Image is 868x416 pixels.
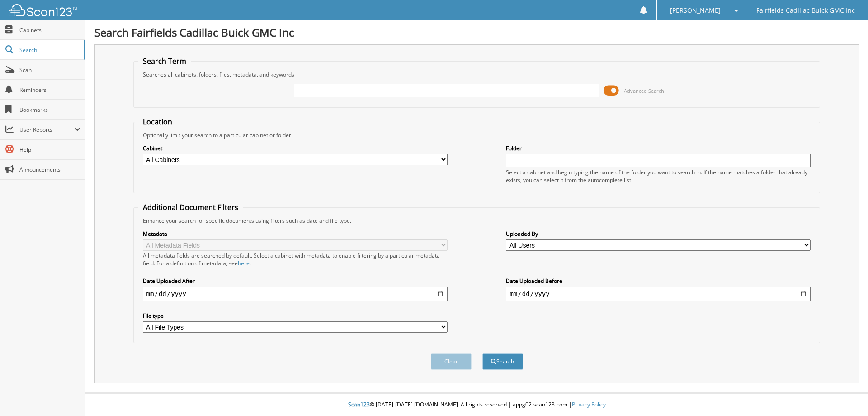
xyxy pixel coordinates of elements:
[756,8,855,13] span: Fairfields Cadillac Buick GMC Inc
[19,26,80,34] span: Cabinets
[143,230,448,238] label: Metadata
[9,4,77,16] img: scan123-logo-white.svg
[138,202,243,212] legend: Additional Document Filters
[506,230,811,238] label: Uploaded By
[348,401,370,408] span: Scan123
[94,25,859,40] h1: Search Fairfields Cadillac Buick GMC Inc
[19,86,80,94] span: Reminders
[670,8,721,13] span: [PERSON_NAME]
[138,217,816,225] div: Enhance your search for specific documents using filters such as date and file type.
[823,373,868,416] iframe: Chat Widget
[85,394,868,416] div: © [DATE]-[DATE] [DOMAIN_NAME]. All rights reserved | appg02-scan123-com |
[19,46,79,54] span: Search
[19,166,80,173] span: Announcements
[624,87,664,94] span: Advanced Search
[506,168,811,184] div: Select a cabinet and begin typing the name of the folder you want to search in. If the name match...
[238,259,250,267] a: here
[143,252,448,267] div: All metadata fields are searched by default. Select a cabinet with metadata to enable filtering b...
[138,131,816,139] div: Optionally limit your search to a particular cabinet or folder
[19,106,80,114] span: Bookmarks
[506,287,811,301] input: end
[138,71,816,78] div: Searches all cabinets, folders, files, metadata, and keywords
[506,144,811,152] label: Folder
[138,56,191,66] legend: Search Term
[482,353,523,370] button: Search
[572,401,606,408] a: Privacy Policy
[138,117,177,127] legend: Location
[143,277,448,285] label: Date Uploaded After
[143,287,448,301] input: start
[19,66,80,74] span: Scan
[143,144,448,152] label: Cabinet
[506,277,811,285] label: Date Uploaded Before
[19,146,80,153] span: Help
[143,312,448,320] label: File type
[19,126,74,134] span: User Reports
[431,353,472,370] button: Clear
